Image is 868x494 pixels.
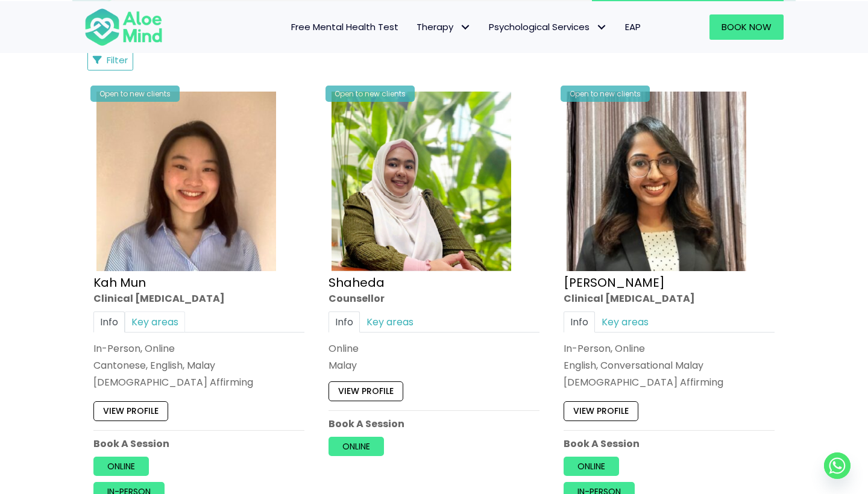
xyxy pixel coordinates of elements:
[824,452,851,479] a: Whatsapp
[291,20,398,33] span: Free Mental Health Test
[564,457,619,476] a: Online
[329,416,539,430] p: Book A Session
[125,311,185,332] a: Key areas
[282,14,407,40] a: Free Mental Health Test
[564,291,775,305] div: Clinical [MEDICAL_DATA]
[360,311,420,332] a: Key areas
[407,14,480,40] a: TherapyTherapy: submenu
[93,358,304,372] p: Cantonese, English, Malay
[329,358,539,372] p: Malay
[564,274,665,290] a: [PERSON_NAME]
[90,86,180,102] div: Open to new clients
[93,291,304,305] div: Clinical [MEDICAL_DATA]
[93,401,168,421] a: View profile
[593,18,610,36] span: Psychological Services: submenu
[489,20,607,33] span: Psychological Services
[93,375,304,389] div: [DEMOGRAPHIC_DATA] Affirming
[93,274,146,290] a: Kah Mun
[107,54,128,66] span: Filter
[87,51,133,70] button: Filter Listings
[93,311,125,332] a: Info
[595,311,655,332] a: Key areas
[178,14,650,40] nav: Menu
[332,92,511,271] img: Shaheda Counsellor
[616,14,650,40] a: EAP
[567,92,746,271] img: croped-Anita_Profile-photo-300×300
[329,436,384,455] a: Online
[417,20,471,33] span: Therapy
[709,14,784,40] a: Book Now
[561,86,650,102] div: Open to new clients
[84,7,163,47] img: Aloe mind Logo
[564,342,775,355] div: In-Person, Online
[325,86,415,102] div: Open to new clients
[93,436,304,450] p: Book A Session
[564,358,775,372] p: English, Conversational Malay
[96,92,276,271] img: Kah Mun-profile-crop-300×300
[564,401,638,421] a: View profile
[625,20,641,33] span: EAP
[564,311,595,332] a: Info
[93,457,149,476] a: Online
[93,342,304,355] div: In-Person, Online
[329,311,360,332] a: Info
[456,18,474,36] span: Therapy: submenu
[480,14,616,40] a: Psychological ServicesPsychological Services: submenu
[329,381,403,401] a: View profile
[329,274,385,290] a: Shaheda
[564,436,775,450] p: Book A Session
[329,342,539,355] div: Online
[564,375,775,389] div: [DEMOGRAPHIC_DATA] Affirming
[329,291,539,305] div: Counsellor
[722,20,772,33] span: Book Now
